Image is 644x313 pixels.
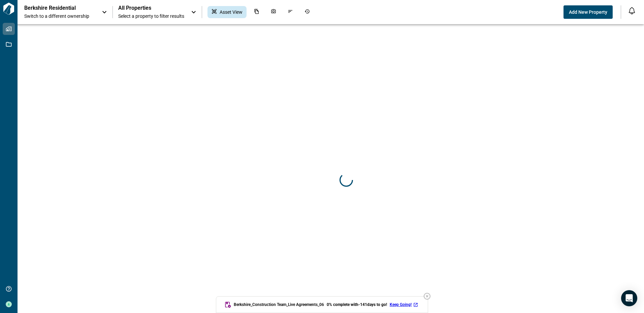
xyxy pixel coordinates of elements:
[300,6,314,18] div: Job History
[118,13,184,19] span: Select a property to filter results
[621,290,637,306] div: Open Intercom Messenger
[234,302,324,307] span: Berkshire_Construction Team_Live Agreements_06
[24,13,95,19] span: Switch to a different ownership
[284,6,297,18] div: Issues & Info
[267,6,280,18] div: Photos
[220,9,243,15] span: Asset View
[626,5,637,16] button: Open notification feed
[118,5,184,11] span: All Properties
[24,5,85,11] p: Berkshire Residential
[569,9,607,15] span: Add New Property
[207,6,247,18] div: Asset View
[250,6,263,18] div: Documents
[327,302,387,307] span: 0 % complete with -141 days to go!
[563,5,613,19] button: Add New Property
[390,302,420,307] a: Keep Going!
